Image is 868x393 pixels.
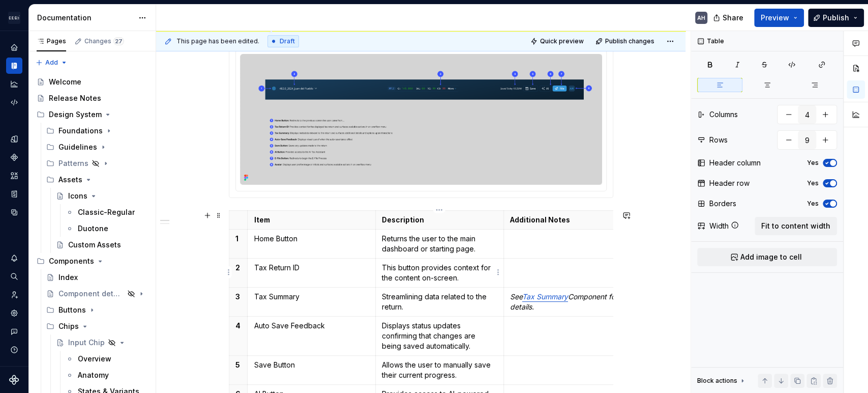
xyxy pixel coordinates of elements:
[6,131,22,147] a: Design tokens
[68,338,105,348] div: Input Chip
[6,250,22,266] button: Notifications
[761,13,789,23] span: Preview
[6,287,22,303] div: Invite team
[9,375,19,385] svg: Supernova Logo
[755,217,837,235] button: Fit to content width
[6,323,22,340] button: Contact support
[8,12,20,24] img: 572984b3-56a8-419d-98bc-7b186c70b928.png
[6,186,22,202] a: Storybook stories
[42,286,152,302] a: Component detail template
[6,39,22,55] a: Home
[37,37,66,45] div: Pages
[740,252,802,262] span: Add image to cell
[709,109,738,120] div: Columns
[254,263,369,273] p: Tax Return ID
[6,149,22,165] div: Components
[58,289,124,299] div: Component detail template
[807,179,819,187] label: Yes
[382,263,497,283] p: This button provides context for the content on-screen.
[42,172,152,188] div: Assets
[382,321,497,351] p: Displays status updates confirming that changes are being saved automatically.
[33,74,152,90] a: Welcome
[235,234,242,244] p: 1
[235,360,242,370] p: 5
[709,178,750,188] div: Header row
[254,234,369,244] p: Home Button
[49,77,81,87] div: Welcome
[510,215,625,225] p: Additional Notes
[382,215,497,225] p: Description
[709,199,736,209] div: Borders
[42,269,152,286] a: Index
[6,58,22,74] div: Documentation
[42,139,152,155] div: Guidelines
[6,76,22,92] a: Analytics
[68,191,87,201] div: Icons
[254,360,369,370] p: Save Button
[807,200,819,208] label: Yes
[697,248,837,266] button: Add image to cell
[6,167,22,184] a: Assets
[382,292,497,312] p: Streamlining data related to the return.
[58,126,103,136] div: Foundations
[6,204,22,220] div: Data sources
[78,354,111,364] div: Overview
[254,215,369,225] p: Item
[42,123,152,139] div: Foundations
[78,370,109,380] div: Anatomy
[68,240,121,250] div: Custom Assets
[697,374,746,388] div: Block actions
[697,377,737,385] div: Block actions
[62,367,152,383] a: Anatomy
[33,90,152,106] a: Release Notes
[522,292,568,301] em: Tax Summary
[510,292,522,301] em: See
[58,272,78,283] div: Index
[52,237,152,253] a: Custom Assets
[723,13,743,23] span: Share
[49,93,101,103] div: Release Notes
[235,263,242,273] p: 2
[33,106,152,123] div: Design System
[58,142,97,152] div: Guidelines
[761,221,830,231] span: Fit to content width
[235,321,242,331] p: 4
[42,155,152,172] div: Patterns
[6,94,22,110] a: Code automation
[280,37,295,45] span: Draft
[6,305,22,321] a: Settings
[808,9,864,27] button: Publish
[605,37,654,45] span: Publish changes
[254,321,369,331] p: Auto Save Feedback
[754,9,804,27] button: Preview
[58,305,86,315] div: Buttons
[62,220,152,237] a: Duotone
[58,158,88,169] div: Patterns
[49,109,102,120] div: Design System
[382,234,497,254] p: Returns the user to the main dashboard or starting page.
[708,9,750,27] button: Share
[6,268,22,285] button: Search ⌘K
[254,292,369,302] p: Tax Summary
[113,37,124,45] span: 27
[807,159,819,167] label: Yes
[42,318,152,334] div: Chips
[52,334,152,351] a: Input Chip
[176,37,259,45] span: This page has been edited.
[42,302,152,318] div: Buttons
[78,207,135,217] div: Classic-Regular
[62,351,152,367] a: Overview
[84,37,124,45] div: Changes
[709,135,728,145] div: Rows
[37,13,133,23] div: Documentation
[33,253,152,269] div: Components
